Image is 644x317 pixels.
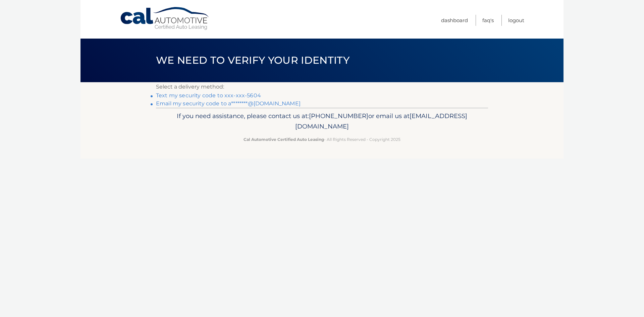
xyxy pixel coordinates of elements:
[441,15,468,26] a: Dashboard
[508,15,524,26] a: Logout
[160,136,484,143] p: - All Rights Reserved - Copyright 2025
[156,92,261,99] a: Text my security code to xxx-xxx-5604
[244,137,324,142] strong: Cal Automotive Certified Auto Leasing
[309,112,368,120] span: [PHONE_NUMBER]
[482,15,494,26] a: FAQ's
[120,7,210,31] a: Cal Automotive
[160,111,484,132] p: If you need assistance, please contact us at: or email us at
[156,82,488,92] p: Select a delivery method:
[156,100,301,107] a: Email my security code to a********@[DOMAIN_NAME]
[156,54,350,66] span: We need to verify your identity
